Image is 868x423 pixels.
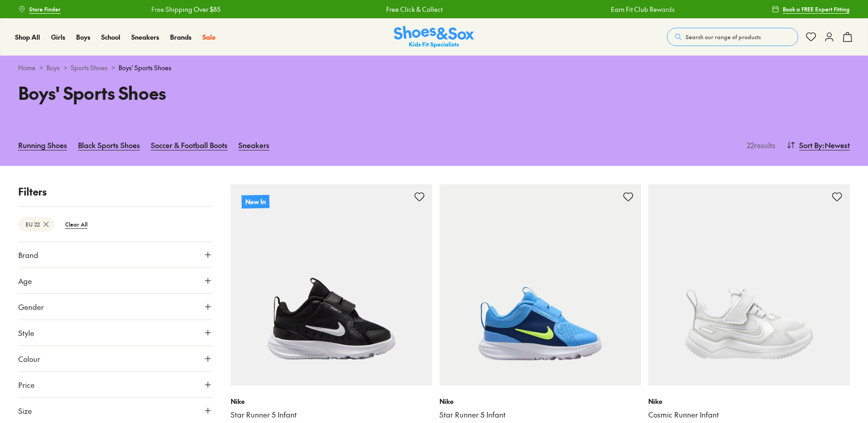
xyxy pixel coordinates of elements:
span: Age [18,275,32,286]
span: Shop All [15,32,40,41]
img: SNS_Logo_Responsive.svg [394,26,474,48]
a: Sneakers [238,135,269,155]
p: Nike [231,397,432,406]
button: Age [18,268,212,294]
button: Colour [18,346,212,371]
a: Star Runner 5 Infant [231,410,432,420]
a: Girls [51,32,65,42]
a: Book a FREE Expert Fitting [772,1,850,17]
p: Nike [439,397,641,406]
a: Shoes & Sox [394,26,474,48]
button: Gender [18,294,212,320]
span: : Newest [822,139,850,150]
a: Earn Fit Club Rewards [610,5,674,14]
span: Store Finder [29,5,61,13]
a: Home [18,63,36,72]
span: Sort By [799,139,822,150]
button: Style [18,320,212,346]
a: Boys [76,32,90,42]
a: Brands [170,32,191,42]
div: > > > [18,63,850,72]
span: Colour [18,353,40,364]
span: Price [18,379,35,390]
btn: Clear All [58,216,95,232]
span: Boys' Sports Shoes [119,63,171,72]
span: Sale [202,32,216,41]
a: Free Shipping Over $85 [150,5,220,14]
span: Brand [18,249,38,260]
a: Soccer & Football Boots [151,135,227,155]
span: Sneakers [131,32,159,41]
a: Sale [202,32,216,42]
a: Running Shoes [18,135,67,155]
span: Gender [18,301,44,312]
button: Sort By:Newest [786,135,850,155]
a: School [101,32,120,42]
span: Girls [51,32,65,41]
a: Store Finder [18,1,61,17]
a: Boys [46,63,60,72]
a: Free Click & Collect [386,5,442,14]
a: New In [231,184,432,386]
span: School [101,32,120,41]
a: Cosmic Runner Infant [648,410,850,420]
btn: EU 22 [18,217,54,232]
button: Price [18,372,212,397]
span: Brands [170,32,191,41]
a: Black Sports Shoes [78,135,140,155]
span: Book a FREE Expert Fitting [783,5,850,13]
span: Style [18,327,34,338]
p: New In [242,195,269,208]
p: Nike [648,397,850,406]
a: Sports Shoes [71,63,108,72]
p: Filters [18,184,212,199]
span: Search our range of products [686,33,761,41]
span: Size [18,405,32,416]
h1: Boys' Sports Shoes [18,80,423,106]
a: Star Runner 5 Infant [439,410,641,420]
button: Search our range of products [667,28,798,46]
p: 22 results [743,139,775,150]
a: Sneakers [131,32,159,42]
button: Brand [18,242,212,268]
a: Shop All [15,32,40,42]
span: Boys [76,32,90,41]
